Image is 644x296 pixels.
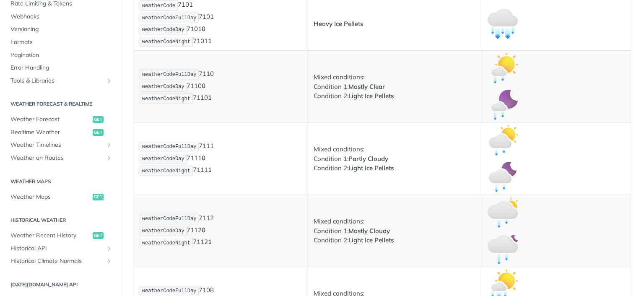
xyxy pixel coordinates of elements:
[10,38,112,47] span: Formats
[314,145,476,173] p: Mixed conditions: Condition 1: Condition 2:
[142,72,197,78] span: weatherCodeFullDay
[10,244,104,253] span: Historical API
[314,217,476,245] p: Mixed conditions: Condition 1: Condition 2:
[314,73,476,101] p: Mixed conditions: Condition 1: Condition 2:
[106,142,112,148] button: Show subpages for Weather Timelines
[488,208,518,216] span: Expand image
[6,49,114,62] a: Pagination
[6,23,114,36] a: Versioning
[142,3,175,9] span: weatherCode
[314,20,363,28] strong: Heavy Ice Pellets
[6,178,114,185] h2: Weather Maps
[142,216,197,222] span: weatherCodeFullDay
[142,27,184,33] span: weatherCodeDay
[6,62,114,74] a: Error Handling
[208,37,212,45] strong: 1
[10,64,112,72] span: Error Handling
[208,238,212,246] strong: 1
[142,39,190,45] span: weatherCodeNight
[93,194,104,200] span: get
[6,242,114,255] a: Historical APIShow subpages for Historical API
[488,162,518,192] img: partly_cloudy_light_ice_pellets_day
[142,96,190,102] span: weatherCodeNight
[10,25,112,34] span: Versioning
[142,168,190,174] span: weatherCodeNight
[208,94,212,102] strong: 1
[6,139,114,151] a: Weather TimelinesShow subpages for Weather Timelines
[348,164,394,172] strong: Light Ice Pellets
[6,113,114,126] a: Weather Forecastget
[142,240,190,246] span: weatherCodeNight
[10,115,91,124] span: Weather Forecast
[6,152,114,164] a: Weather on RoutesShow subpages for Weather on Routes
[142,84,184,90] span: weatherCodeDay
[202,154,205,162] strong: 0
[106,245,112,252] button: Show subpages for Historical API
[142,288,197,294] span: weatherCodeFullDay
[6,255,114,267] a: Historical Climate NormalsShow subpages for Historical Climate Normals
[10,231,91,240] span: Weather Recent History
[6,10,114,23] a: Webhooks
[348,236,394,244] strong: Light Ice Pellets
[93,129,104,136] span: get
[348,83,385,91] strong: Mostly Clear
[10,141,104,149] span: Weather Timelines
[10,51,112,60] span: Pagination
[142,156,184,162] span: weatherCodeDay
[10,193,91,201] span: Weather Maps
[142,228,184,234] span: weatherCodeDay
[6,281,114,288] h2: [DATE][DOMAIN_NAME] API
[348,155,388,163] strong: Partly Cloudy
[488,197,518,228] img: mostly_cloudy_light_ice_pellets_day
[6,100,114,108] h2: Weather Forecast & realtime
[10,77,104,85] span: Tools & Libraries
[202,226,205,234] strong: 0
[6,126,114,139] a: Realtime Weatherget
[106,78,112,84] button: Show subpages for Tools & Libraries
[202,82,205,90] strong: 0
[348,227,390,235] strong: Mostly Cloudy
[6,229,114,242] a: Weather Recent Historyget
[488,19,518,27] span: Expand image
[93,116,104,123] span: get
[488,172,518,180] span: Expand image
[6,75,114,87] a: Tools & LibrariesShow subpages for Tools & Libraries
[10,257,104,265] span: Historical Climate Normals
[140,213,302,249] p: 7112 7112 7112
[348,92,394,100] strong: Light Ice Pellets
[488,280,518,288] span: Expand image
[488,64,518,72] span: Expand image
[10,13,112,21] span: Webhooks
[10,154,104,162] span: Weather on Routes
[202,25,205,33] strong: 0
[142,15,197,21] span: weatherCodeFullDay
[488,9,518,39] img: heavy_ice_pellets
[488,90,518,120] img: mostly_clear_light_ice_pellets_day
[488,136,518,144] span: Expand image
[106,155,112,161] button: Show subpages for Weather on Routes
[488,125,518,156] img: partly_cloudy_light_ice_pellets_day
[6,36,114,49] a: Formats
[142,144,197,150] span: weatherCodeFullDay
[93,232,104,239] span: get
[140,141,302,177] p: 7111 7111 7111
[140,69,302,105] p: 7110 7110 7110
[208,166,212,174] strong: 1
[10,128,91,137] span: Realtime Weather
[488,100,518,108] span: Expand image
[488,53,518,83] img: mostly_clear_light_ice_pellets_day
[6,216,114,224] h2: Historical Weather
[106,258,112,265] button: Show subpages for Historical Climate Normals
[488,234,518,264] img: mostly_cloudy_light_ice_pellets_day
[488,244,518,252] span: Expand image
[6,191,114,203] a: Weather Mapsget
